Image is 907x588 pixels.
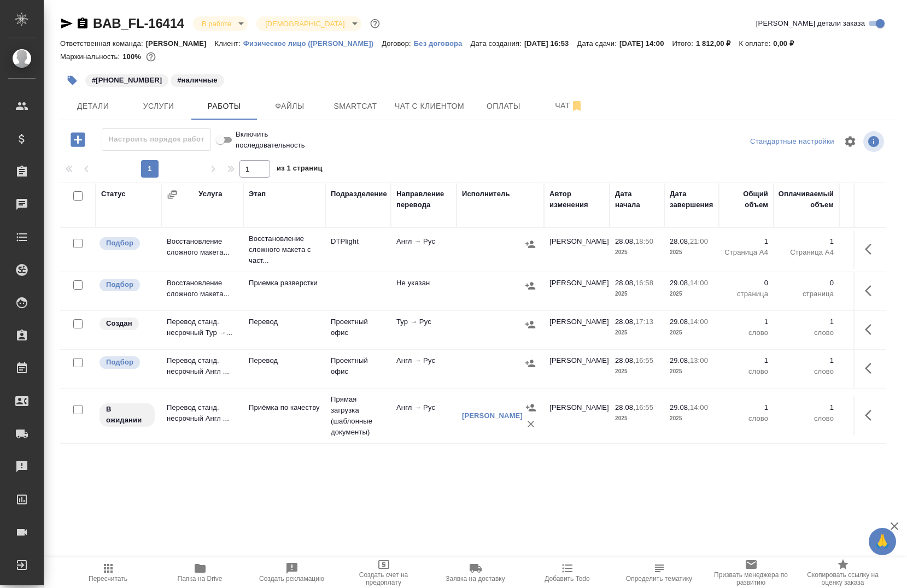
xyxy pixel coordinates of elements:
button: Назначить [523,399,539,416]
td: Перевод станд. несрочный Англ ... [161,397,243,435]
p: #наличные [177,75,217,86]
div: Статус [101,189,126,199]
span: Детали [67,99,119,113]
td: [PERSON_NAME] [544,311,610,349]
span: наличные [169,75,225,84]
button: Скопировать ссылку для ЯМессенджера [60,17,73,30]
td: Восстановление сложного макета... [161,231,243,269]
p: 16:58 [635,279,653,287]
td: Англ → Рус [391,397,457,435]
p: 28.08, [615,317,635,326]
div: Можно подбирать исполнителей [98,278,156,292]
p: Перевод [249,316,320,327]
p: 1 [779,236,834,247]
span: Скопировать ссылку на оценку заказа [804,571,882,586]
p: RUB [845,366,888,377]
p: Приемка разверстки [249,278,320,289]
p: Дата сдачи: [577,39,619,48]
p: 0,1 [845,402,888,413]
button: Призвать менеджера по развитию [705,557,797,588]
div: Автор изменения [549,189,604,210]
p: 2025 [670,247,713,258]
span: Определить тематику [626,575,692,583]
p: 29.08, [670,279,690,287]
button: Заявка на доставку [430,557,522,588]
p: 1 [724,355,768,366]
div: В работе [193,16,248,31]
p: слово [779,413,834,424]
span: Пересчитать [89,575,127,583]
button: Создать рекламацию [246,557,338,588]
p: 2025 [615,413,659,424]
p: 1 [779,316,834,327]
span: Чат [543,99,595,113]
p: Клиент: [215,39,243,48]
td: Перевод станд. несрочный Тур →... [161,311,243,349]
p: 0 [779,278,834,289]
p: 2025 [615,327,659,338]
a: BAB_FL-16414 [93,16,184,31]
p: 28.08, [615,356,635,364]
td: [PERSON_NAME] [544,350,610,388]
p: RUB [845,413,888,424]
span: Заявка на доставку [446,575,505,583]
p: Перевод [249,355,320,366]
button: Добавить Todo [522,557,613,588]
button: Здесь прячутся важные кнопки [858,278,885,304]
p: слово [724,327,768,338]
p: RUB [845,327,888,338]
span: Работы [198,99,250,113]
p: 100% [122,52,144,61]
p: 0 [845,278,888,289]
button: Здесь прячутся важные кнопки [858,316,885,343]
p: 17:13 [635,317,653,326]
p: Дата создания: [470,39,524,48]
button: Создать счет на предоплату [338,557,430,588]
td: [PERSON_NAME] [544,272,610,310]
p: RUB [845,289,888,299]
p: 21:00 [690,237,708,245]
span: Создать счет на предоплату [344,571,423,586]
td: Англ → Рус [391,350,457,388]
button: Здесь прячутся важные кнопки [858,402,885,428]
div: Подразделение [331,189,387,199]
svg: Отписаться [570,99,583,113]
span: Smartcat [329,99,382,113]
button: В работе [198,19,235,28]
p: 28.08, [615,403,635,411]
p: Создан [106,318,132,329]
p: Страница А4 [724,247,768,258]
button: Добавить работу [63,128,93,151]
p: 14:00 [690,279,708,287]
div: Услуга [198,189,222,199]
p: 29.08, [670,356,690,364]
button: Пересчитать [62,557,154,588]
button: Здесь прячутся важные кнопки [858,236,885,262]
p: 2025 [670,366,713,377]
p: 1 [779,402,834,413]
p: Приёмка по качеству [249,402,320,413]
button: Скопировать ссылку [76,17,89,30]
div: Исполнитель назначен, приступать к работе пока рано [98,402,156,428]
p: 28.08, [615,237,635,245]
p: слово [779,327,834,338]
div: Направление перевода [396,189,451,210]
a: Физическое лицо ([PERSON_NAME]) [243,38,382,48]
p: #[PHONE_NUMBER] [92,75,162,86]
button: Скопировать ссылку на оценку заказа [797,557,889,588]
td: Восстановление сложного макета... [161,272,243,310]
p: Физическое лицо ([PERSON_NAME]) [243,39,382,48]
p: 2025 [670,289,713,299]
p: страница [779,289,834,299]
span: Посмотреть информацию [863,131,886,152]
p: Маржинальность: [60,52,122,61]
span: Призвать менеджера по развитию [712,571,791,586]
p: слово [779,366,834,377]
button: Назначить [522,316,539,333]
button: 🙏 [869,528,896,555]
p: [PERSON_NAME] [146,39,215,48]
span: +7 930 964 16 10 [84,75,169,84]
td: Не указан [391,272,457,310]
p: [DATE] 14:00 [619,39,672,48]
p: 16:55 [635,356,653,364]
